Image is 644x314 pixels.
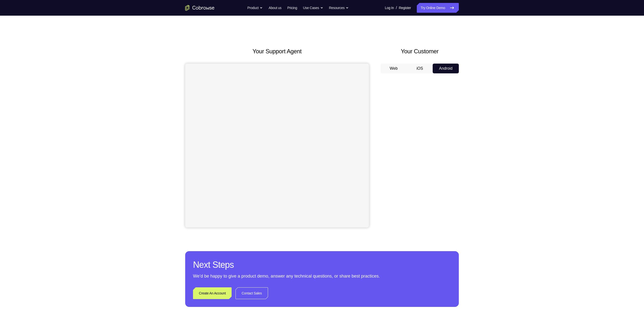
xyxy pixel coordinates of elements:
[329,3,349,13] button: Resources
[236,287,268,299] a: Contact Sales
[185,64,369,227] iframe: Agent
[185,47,369,56] h2: Your Support Agent
[193,273,451,280] p: We’d be happy to give a product demo, answer any technical questions, or share best practices.
[407,64,433,73] button: iOS
[303,3,323,13] button: Use Cases
[433,64,459,73] button: Android
[287,3,297,13] a: Pricing
[193,259,451,271] h2: Next Steps
[385,3,394,13] a: Log In
[185,5,215,11] a: Go to the home page
[381,64,407,73] button: Web
[399,3,411,13] a: Register
[396,5,397,11] span: /
[247,3,263,13] button: Product
[268,3,281,13] a: About us
[193,287,232,299] a: Create An Account
[417,3,459,13] a: Try Online Demo
[381,47,459,56] h2: Your Customer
